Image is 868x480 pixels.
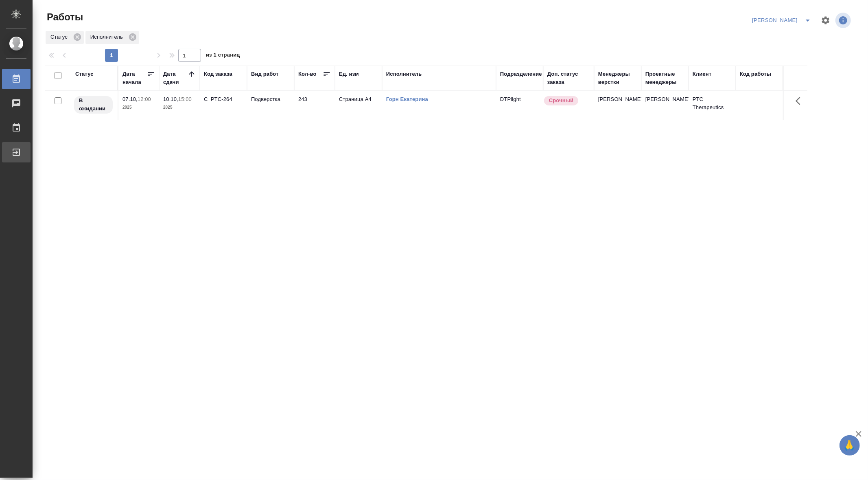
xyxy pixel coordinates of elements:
[693,95,732,112] p: PTC Therapeutics
[298,70,317,78] div: Кол-во
[500,70,542,78] div: Подразделение
[339,70,359,78] div: Ед. изм
[843,437,857,454] span: 🙏
[85,31,139,44] div: Исполнитель
[204,95,243,103] div: C_PTC-264
[178,96,192,102] p: 15:00
[816,11,835,30] span: Настроить таблицу
[79,96,108,113] p: В ожидании
[163,96,178,102] p: 10.10,
[50,33,70,41] p: Статус
[547,70,590,86] div: Доп. статус заказа
[693,70,711,78] div: Клиент
[549,96,573,105] p: Срочный
[138,96,151,102] p: 12:00
[75,70,94,78] div: Статус
[840,435,860,456] button: 🙏
[206,50,240,62] span: из 1 страниц
[90,33,126,41] p: Исполнитель
[740,70,771,78] div: Код работы
[496,91,543,120] td: DTPlight
[163,70,188,86] div: Дата сдачи
[251,70,279,78] div: Вид работ
[45,11,83,24] span: Работы
[645,70,684,86] div: Проектные менеджеры
[598,95,637,103] p: [PERSON_NAME]
[163,103,196,112] p: 2025
[750,14,816,27] div: split button
[386,96,428,102] a: Горн Екатерина
[251,95,290,103] p: Подверстка
[122,96,138,102] p: 07.10,
[641,91,689,120] td: [PERSON_NAME]
[791,91,810,111] button: Здесь прячутся важные кнопки
[73,95,114,114] div: Исполнитель назначен, приступать к работе пока рано
[598,70,637,86] div: Менеджеры верстки
[294,91,335,120] td: 243
[122,103,155,112] p: 2025
[335,91,382,120] td: Страница А4
[386,70,422,78] div: Исполнитель
[835,13,853,28] span: Посмотреть информацию
[122,70,147,86] div: Дата начала
[46,31,84,44] div: Статус
[204,70,232,78] div: Код заказа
